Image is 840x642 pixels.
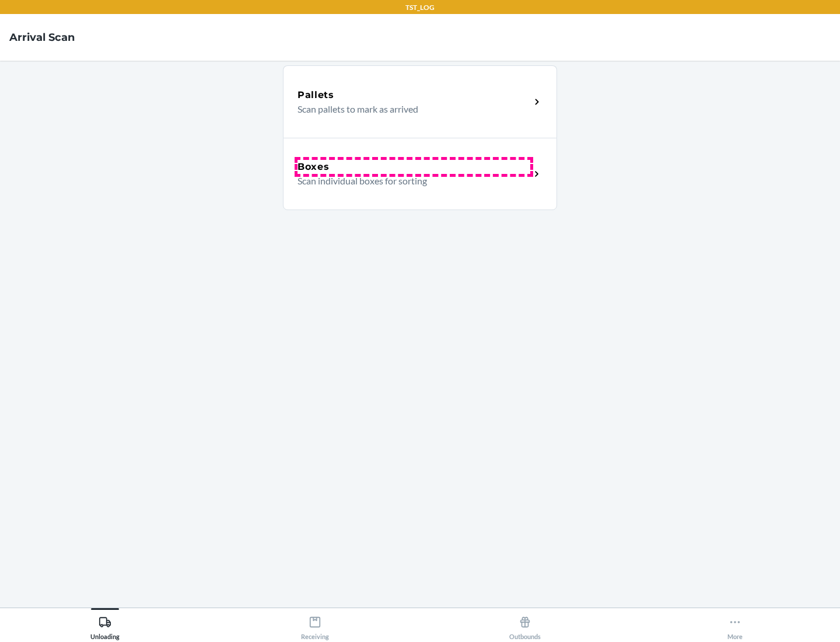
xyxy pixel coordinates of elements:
[283,138,557,210] a: BoxesScan individual boxes for sorting
[630,608,840,640] button: More
[297,88,334,102] h5: Pallets
[405,2,435,13] p: TST_LOG
[297,160,330,174] h5: Boxes
[210,608,420,640] button: Receiving
[297,174,521,188] p: Scan individual boxes for sorting
[420,608,630,640] button: Outbounds
[297,102,521,116] p: Scan pallets to mark as arrived
[727,611,743,640] div: More
[509,611,541,640] div: Outbounds
[9,30,75,45] h4: Arrival Scan
[90,611,120,640] div: Unloading
[301,611,329,640] div: Receiving
[283,65,557,138] a: PalletsScan pallets to mark as arrived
